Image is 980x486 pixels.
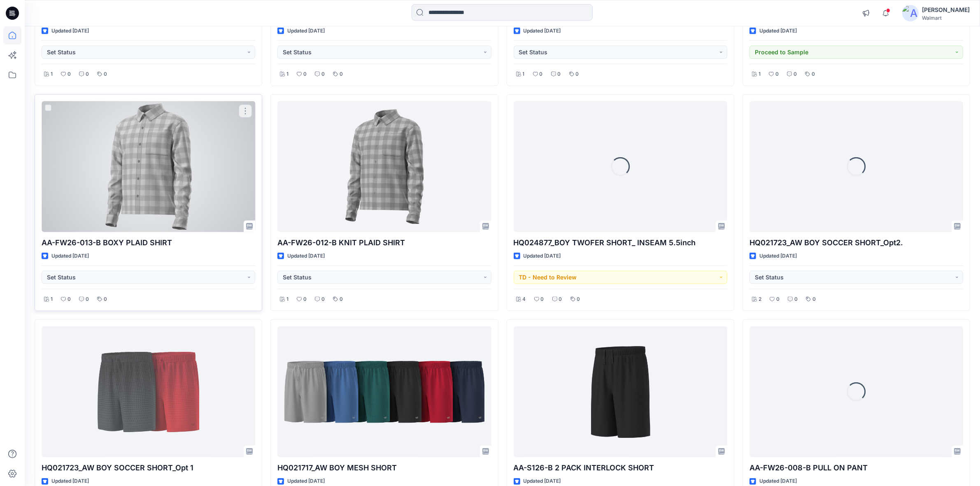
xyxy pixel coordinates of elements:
p: AA-FW26-008-B PULL ON PANT [750,462,963,474]
img: avatar [902,5,919,21]
p: 4 [523,295,526,304]
p: 1 [51,295,53,304]
p: Updated [DATE] [287,252,325,260]
p: 0 [775,70,779,79]
p: 0 [340,295,343,304]
p: 0 [303,70,307,79]
p: Updated [DATE] [287,27,325,35]
p: 2 [759,295,761,304]
p: Updated [DATE] [524,27,561,35]
p: AA-FW26-013-B BOXY PLAID SHIRT [42,237,255,249]
p: Updated [DATE] [51,252,89,260]
p: 0 [776,295,780,304]
p: 0 [812,70,815,79]
p: 1 [286,70,289,79]
p: 0 [86,70,89,79]
p: 0 [340,70,343,79]
p: 0 [540,70,543,79]
p: 1 [523,70,525,79]
p: Updated [DATE] [759,27,797,35]
p: 1 [286,295,289,304]
p: Updated [DATE] [759,477,797,486]
p: Updated [DATE] [51,27,89,35]
div: Walmart [922,15,970,21]
p: HQ021717_AW BOY MESH SHORT [277,462,491,474]
p: Updated [DATE] [524,252,561,260]
p: Updated [DATE] [51,477,89,486]
p: Updated [DATE] [524,477,561,486]
p: Updated [DATE] [759,252,797,260]
p: 0 [321,295,325,304]
p: 0 [794,295,798,304]
div: [PERSON_NAME] [922,5,970,15]
p: 0 [794,70,797,79]
p: 0 [558,70,561,79]
p: HQ021723_AW BOY SOCCER SHORT_Opt 1 [42,462,255,474]
a: HQ021723_AW BOY SOCCER SHORT_Opt 1 [42,326,255,457]
p: 0 [104,295,107,304]
p: HQ021723_AW BOY SOCCER SHORT_Opt2. [750,237,963,249]
p: 0 [104,70,107,79]
a: HQ021717_AW BOY MESH SHORT [277,326,491,457]
p: AA-FW26-012-B KNIT PLAID SHIRT [277,237,491,249]
p: 0 [86,295,89,304]
p: 0 [559,295,562,304]
p: 0 [576,70,579,79]
p: 1 [51,70,53,79]
p: Updated [DATE] [287,477,325,486]
p: 0 [321,70,325,79]
p: AA-S126-B 2 PACK INTERLOCK SHORT [514,462,727,474]
a: AA-S126-B 2 PACK INTERLOCK SHORT [514,326,727,457]
a: AA-FW26-012-B KNIT PLAID SHIRT [277,101,491,232]
p: 0 [68,295,71,304]
p: HQ024877_BOY TWOFER SHORT_ INSEAM 5.5inch [514,237,727,249]
a: AA-FW26-013-B BOXY PLAID SHIRT [42,101,255,232]
p: 0 [812,295,816,304]
p: 1 [759,70,761,79]
p: 0 [68,70,71,79]
p: 0 [541,295,544,304]
p: 0 [303,295,307,304]
p: 0 [577,295,580,304]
